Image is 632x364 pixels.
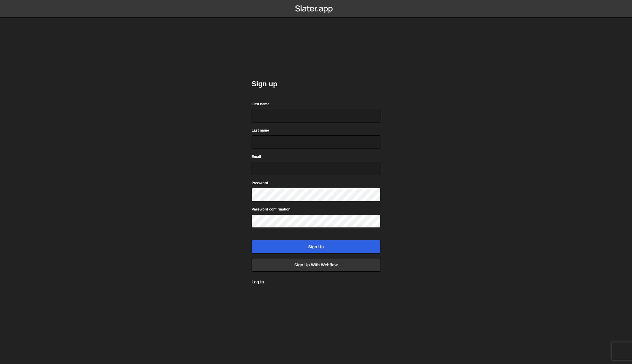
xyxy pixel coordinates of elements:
[252,101,269,107] label: First name
[252,258,380,272] a: Sign up with Webflow
[252,240,380,253] input: Sign up
[252,127,269,133] label: Last name
[252,280,264,284] a: Log in
[252,206,291,212] label: Password confirmation
[252,79,380,89] h2: Sign up
[252,154,261,160] label: Email
[252,180,268,186] label: Password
